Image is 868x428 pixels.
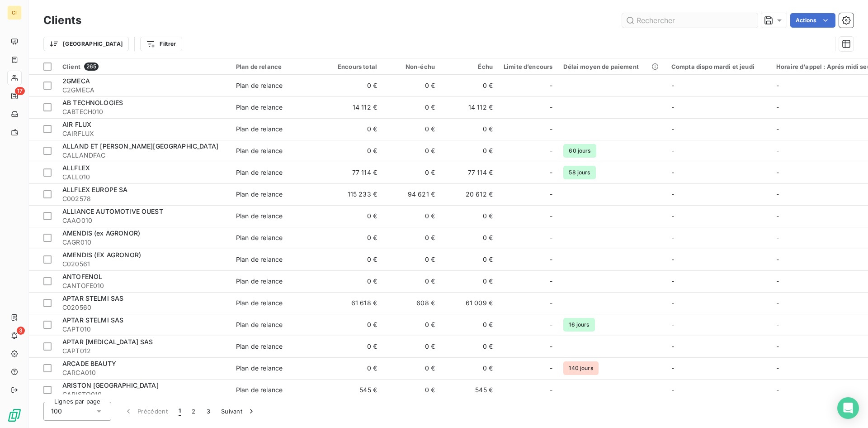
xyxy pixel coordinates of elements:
[62,346,225,356] span: CAPT012
[440,314,498,336] td: 0 €
[7,408,22,423] img: Logo LeanPay
[62,325,225,334] span: CAPT010
[563,361,598,375] span: 140 jours
[671,364,674,372] span: -
[440,96,498,118] td: 14 112 €
[550,81,552,90] span: -
[776,212,779,220] span: -
[776,386,779,394] span: -
[62,77,90,85] span: 2GMECA
[382,118,440,140] td: 0 €
[236,125,283,134] div: Plan de relance
[325,336,382,357] td: 0 €
[62,63,80,70] span: Client
[382,183,440,205] td: 94 621 €
[671,255,674,263] span: -
[671,63,765,70] div: Compta dispo mardi et jeudi
[382,162,440,183] td: 0 €
[382,96,440,118] td: 0 €
[563,144,596,158] span: 60 jours
[382,270,440,292] td: 0 €
[62,164,90,172] span: ALLFLEX
[550,255,552,264] span: -
[440,118,498,140] td: 0 €
[236,364,283,373] div: Plan de relance
[776,277,779,285] span: -
[186,402,201,421] button: 2
[550,125,552,134] span: -
[440,75,498,96] td: 0 €
[671,386,674,394] span: -
[440,227,498,249] td: 0 €
[325,292,382,314] td: 61 618 €
[776,82,779,89] span: -
[382,227,440,249] td: 0 €
[440,336,498,357] td: 0 €
[236,63,319,70] div: Plan de relance
[671,82,674,89] span: -
[325,118,382,140] td: 0 €
[236,233,283,242] div: Plan de relance
[550,190,552,199] span: -
[236,168,283,177] div: Plan de relance
[62,207,163,215] span: ALLIANCE AUTOMOTIVE OUEST
[671,234,674,241] span: -
[790,13,835,28] button: Actions
[236,320,283,329] div: Plan de relance
[62,99,123,106] span: AB TECHNOLOGIES
[388,63,435,70] div: Non-échu
[325,75,382,96] td: 0 €
[62,390,225,399] span: CARISTO010
[776,147,779,154] span: -
[325,140,382,162] td: 0 €
[62,368,225,377] span: CARCA010
[563,166,595,179] span: 58 jours
[236,298,283,308] div: Plan de relance
[51,407,62,416] span: 100
[440,379,498,401] td: 545 €
[62,360,116,367] span: ARCADE BEAUTY
[671,190,674,198] span: -
[62,151,225,160] span: CALLANDFAC
[236,212,283,221] div: Plan de relance
[776,364,779,372] span: -
[62,251,141,259] span: AMENDIS (EX AGRONOR)
[62,216,225,225] span: CAAO010
[504,63,552,70] div: Limite d’encours
[776,234,779,241] span: -
[776,299,779,307] span: -
[382,357,440,379] td: 0 €
[550,146,552,155] span: -
[325,379,382,401] td: 545 €
[440,205,498,227] td: 0 €
[440,140,498,162] td: 0 €
[671,168,674,176] span: -
[776,190,779,198] span: -
[440,162,498,183] td: 77 114 €
[17,327,25,335] span: 3
[382,205,440,227] td: 0 €
[563,63,660,70] div: Délai moyen de paiement
[550,298,552,308] span: -
[62,107,225,116] span: CABTECH010
[776,103,779,111] span: -
[236,277,283,286] div: Plan de relance
[62,273,102,280] span: ANTOFENOL
[236,190,283,199] div: Plan de relance
[236,385,283,394] div: Plan de relance
[446,63,493,70] div: Échu
[173,402,186,421] button: 1
[622,13,758,28] input: Rechercher
[62,186,128,193] span: ALLFLEX EUROPE SA
[62,294,123,302] span: APTAR STELMI SAS
[776,321,779,328] span: -
[62,129,225,138] span: CAIRFLUX
[236,146,283,155] div: Plan de relance
[563,318,594,332] span: 16 jours
[440,270,498,292] td: 0 €
[325,249,382,270] td: 0 €
[84,63,99,71] span: 265
[440,249,498,270] td: 0 €
[62,86,225,95] span: C2GMECA
[671,125,674,133] span: -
